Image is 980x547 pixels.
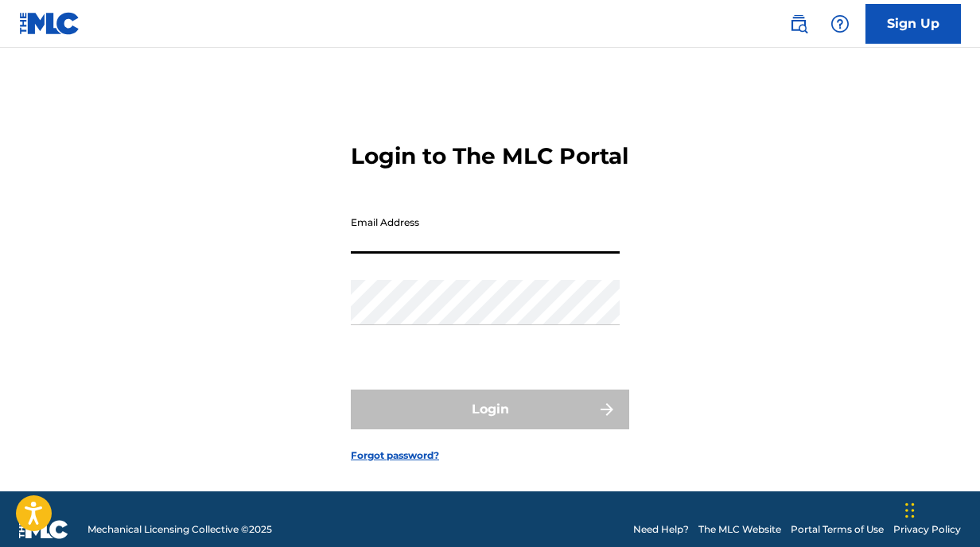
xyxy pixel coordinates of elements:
iframe: Chat Widget [900,471,980,547]
img: MLC Logo [19,12,80,35]
img: logo [19,520,68,539]
h3: Login to The MLC Portal [351,142,628,170]
a: Need Help? [633,522,689,537]
a: Privacy Policy [893,522,961,537]
div: Drag [905,487,915,534]
a: The MLC Website [698,522,781,537]
a: Portal Terms of Use [791,522,884,537]
img: search [789,14,808,33]
img: help [830,14,850,33]
a: Sign Up [865,4,961,44]
a: Public Search [783,8,815,40]
div: Help [824,8,856,40]
a: Forgot password? [351,448,439,463]
span: Mechanical Licensing Collective © 2025 [87,522,272,537]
